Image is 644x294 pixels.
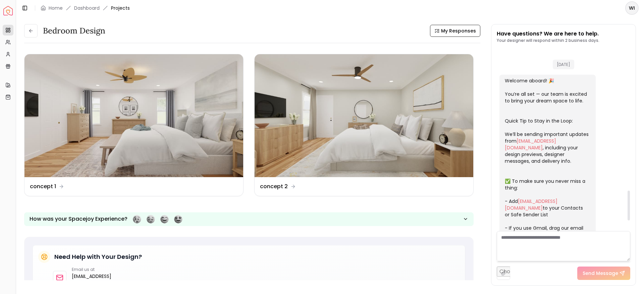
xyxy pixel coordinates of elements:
[254,54,474,196] a: concept 2concept 2
[505,138,556,151] a: [EMAIL_ADDRESS][DOMAIN_NAME]
[625,1,639,15] button: WI
[260,182,288,191] dd: concept 2
[3,6,13,15] a: Spacejoy
[43,25,105,36] h3: Bedroom design
[54,252,142,262] h5: Need Help with Your Design?
[3,6,13,15] img: Spacejoy Logo
[49,5,63,11] a: Home
[72,272,147,288] a: [EMAIL_ADDRESS][DOMAIN_NAME]
[24,54,244,196] a: concept 1concept 1
[255,54,473,177] img: concept 2
[441,27,476,34] span: My Responses
[74,5,100,11] a: Dashboard
[41,5,130,11] nav: breadcrumb
[505,198,557,211] a: [EMAIL_ADDRESS][DOMAIN_NAME]
[111,5,130,11] span: Projects
[497,30,599,38] p: Have questions? We are here to help.
[626,2,638,14] span: WI
[430,25,480,37] button: My Responses
[72,267,147,272] p: Email us at
[30,215,127,223] p: How was your Spacejoy Experience?
[24,212,474,226] button: How was your Spacejoy Experience?Feeling terribleFeeling badFeeling goodFeeling awesome
[30,182,56,191] dd: concept 1
[24,54,243,177] img: concept 1
[497,38,599,43] p: Your designer will respond within 2 business days.
[553,60,574,69] span: [DATE]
